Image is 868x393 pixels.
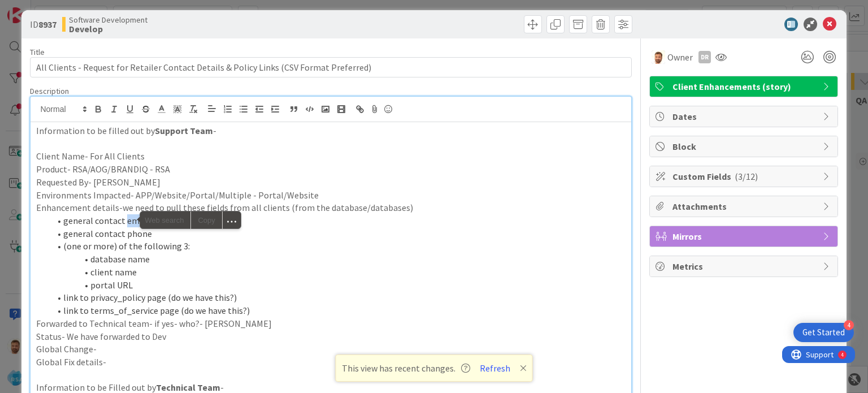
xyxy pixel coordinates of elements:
[667,50,693,64] span: Owner
[476,361,514,375] button: Refresh
[672,80,817,93] span: Client Enhancements (story)
[36,330,625,343] p: Status- We have forwarded to Dev
[50,279,625,292] li: portal URL
[36,163,625,176] p: Product- RSA/AOG/BRANDIQ - RSA
[672,110,817,123] span: Dates
[342,361,470,375] span: This view has recent changes.
[36,201,625,214] p: Enhancement details-we need to pull these fields from all clients (from the database/databases)
[50,253,625,266] li: database name
[36,124,625,137] p: Information to be filled out by -
[50,214,625,227] li: general contact email
[672,230,817,243] span: Mirrors
[50,266,625,279] li: client name
[30,47,45,57] label: Title
[793,323,854,342] div: Open Get Started checklist, remaining modules: 4
[36,176,625,189] p: Requested By- [PERSON_NAME]
[672,200,817,213] span: Attachments
[802,327,845,338] div: Get Started
[735,171,758,182] span: ( 3/12 )
[844,320,854,330] div: 4
[156,382,220,393] strong: Technical Team
[155,125,213,136] strong: Support Team
[191,211,222,228] div: Copy
[30,18,57,31] span: ID
[69,15,147,24] span: Software Development
[36,150,625,163] p: Client Name- For All Clients
[24,2,51,15] span: Support
[50,304,625,317] li: link to terms_of_service page (do we have this?)
[38,19,57,30] b: 8937
[69,24,147,33] b: Develop
[50,291,625,304] li: link to privacy_policy page (do we have this?)
[30,57,631,77] input: type card name here...
[652,50,665,64] img: AS
[50,227,625,240] li: general contact phone
[36,343,625,356] p: Global Change-
[30,86,69,96] span: Description
[36,189,625,202] p: Environments Impacted- APP/Website/Portal/Multiple - Portal/Website
[36,356,625,369] p: Global Fix details-
[672,260,817,273] span: Metrics
[672,170,817,183] span: Custom Fields
[36,317,625,330] p: Forwarded to Technical team- if yes- who?- [PERSON_NAME]
[140,211,190,228] span: Web search
[59,5,62,14] div: 4
[698,51,711,63] div: DR
[50,240,625,253] li: (one or more) of the following 3:
[672,140,817,153] span: Block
